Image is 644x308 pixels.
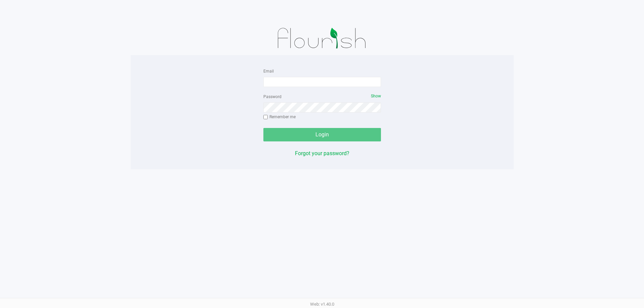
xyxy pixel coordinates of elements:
label: Email [263,68,274,74]
span: Show [371,94,381,98]
label: Remember me [263,114,296,120]
button: Forgot your password? [295,149,349,158]
label: Password [263,94,282,100]
input: Remember me [263,115,268,120]
span: Web: v1.40.0 [310,302,334,307]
